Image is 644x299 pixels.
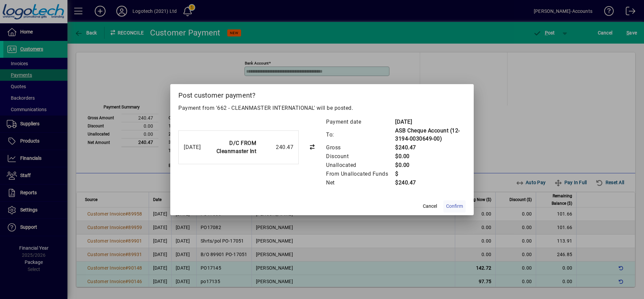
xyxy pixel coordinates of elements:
td: Discount [326,152,395,161]
td: $240.47 [395,178,466,187]
td: To: [326,126,395,143]
p: Payment from '662 - CLEANMASTER INTERNATIONAL' will be posted. [178,104,466,112]
button: Cancel [419,200,441,213]
td: Unallocated [326,161,395,170]
td: $0.00 [395,152,466,161]
div: [DATE] [184,143,203,151]
td: Net [326,178,395,187]
td: ASB Cheque Account (12-3194-0030649-00) [395,126,466,143]
td: [DATE] [395,118,466,126]
td: Gross [326,143,395,152]
div: 240.47 [260,143,293,151]
span: Cancel [423,203,437,210]
strong: D/C FROM Cleanmaster Int [216,140,257,154]
td: Payment date [326,118,395,126]
h2: Post customer payment? [170,84,474,104]
td: From Unallocated Funds [326,170,395,178]
td: $ [395,170,466,178]
td: $240.47 [395,143,466,152]
td: $0.00 [395,161,466,170]
span: Confirm [446,203,463,210]
button: Confirm [443,200,466,213]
